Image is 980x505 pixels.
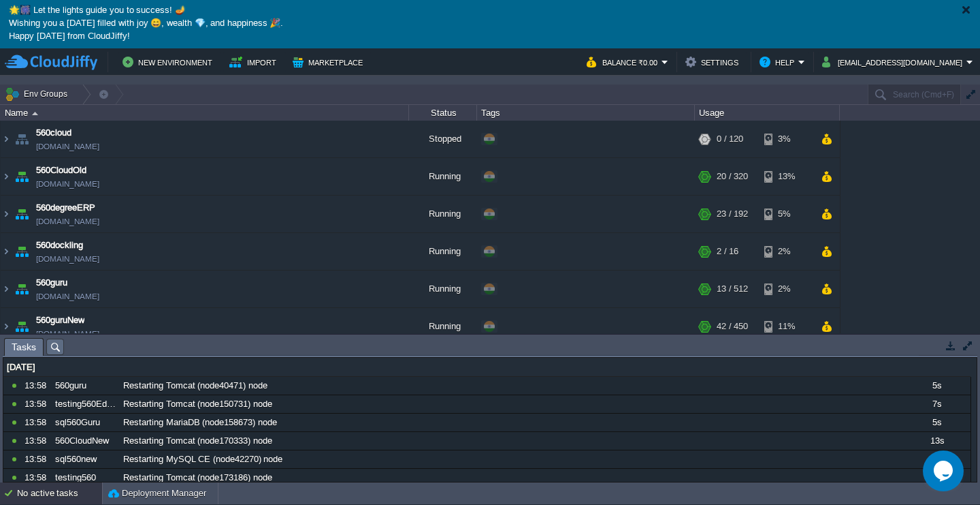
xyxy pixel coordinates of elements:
img: AMDAwAAAACH5BAEAAAAALAAAAAABAAEAAAICRAEAOw== [12,271,31,307]
div: 0 / 120 [717,121,743,157]
img: AMDAwAAAACH5BAEAAAAALAAAAAABAAEAAAICRAEAOw== [32,112,38,115]
div: 42 / 450 [717,308,748,345]
a: 560degreeERP [36,201,95,215]
div: 2% [764,233,808,270]
div: 13s [903,432,970,450]
div: 12s [903,450,970,468]
button: Balance ₹0.00 [587,54,661,70]
div: 13:58 [24,432,50,450]
span: [DOMAIN_NAME] [36,252,99,266]
span: Restarting MySQL CE (node42270) node [123,453,282,465]
a: [DOMAIN_NAME] [36,140,99,153]
div: 5s [903,377,970,395]
div: Usage [696,105,839,121]
a: [DOMAIN_NAME] [36,290,99,303]
div: 13% [764,158,808,195]
div: 13:58 [24,414,50,431]
button: Marketplace [293,54,367,70]
a: [DOMAIN_NAME] [36,327,99,341]
span: Restarting Tomcat (node150731) node [123,398,272,410]
div: 2% [764,271,808,307]
div: testing560 [52,469,118,487]
div: 6s [903,469,970,487]
div: 13 / 512 [717,271,748,307]
img: AMDAwAAAACH5BAEAAAAALAAAAAABAAEAAAICRAEAOw== [1,233,12,270]
div: 5s [903,414,970,431]
a: 560guru [36,276,67,290]
div: Stopped [409,121,477,157]
div: 13:58 [24,377,50,395]
button: New Environment [122,54,216,70]
a: [DOMAIN_NAME] [36,177,99,191]
div: 20 / 320 [717,158,748,195]
img: AMDAwAAAACH5BAEAAAAALAAAAAABAAEAAAICRAEAOw== [12,233,31,270]
div: [DATE] [3,358,970,376]
img: AMDAwAAAACH5BAEAAAAALAAAAAABAAEAAAICRAEAOw== [1,196,12,232]
img: AMDAwAAAACH5BAEAAAAALAAAAAABAAEAAAICRAEAOw== [12,121,31,157]
img: AMDAwAAAACH5BAEAAAAALAAAAAABAAEAAAICRAEAOw== [12,196,31,232]
a: 560cloud [36,126,71,140]
div: 11% [764,308,808,345]
span: Restarting Tomcat (node173186) node [123,472,272,484]
div: Running [409,158,477,195]
span: Restarting Tomcat (node170333) node [123,435,272,447]
div: Running [409,308,477,345]
a: 560CloudOld [36,164,86,177]
button: Import [229,54,280,70]
button: Settings [685,54,742,70]
div: No active tasks [17,483,102,504]
div: 13:58 [24,395,50,413]
div: testing560EduBee [52,395,118,413]
button: Help [759,54,798,70]
span: Tasks [12,339,36,356]
div: sql560Guru [52,414,118,431]
div: 13:58 [24,469,50,487]
button: [EMAIL_ADDRESS][DOMAIN_NAME] [822,54,966,70]
div: 5% [764,196,808,232]
p: Happy [DATE] from CloudJiffy! [9,31,971,44]
button: Deployment Manager [108,487,206,500]
button: Env Groups [5,85,72,104]
div: Tags [478,105,694,121]
a: 560guruNew [36,313,84,327]
div: sql560new [52,450,118,468]
div: 23 / 192 [717,196,748,232]
div: Running [409,233,477,270]
span: Restarting MariaDB (node158673) node [123,416,277,429]
div: 13:58 [24,450,50,468]
div: 560CloudNew [52,432,118,450]
div: 560guru [52,377,118,395]
img: AMDAwAAAACH5BAEAAAAALAAAAAABAAEAAAICRAEAOw== [12,158,31,195]
div: Name [1,105,408,121]
img: AMDAwAAAACH5BAEAAAAALAAAAAABAAEAAAICRAEAOw== [1,271,12,307]
img: AMDAwAAAACH5BAEAAAAALAAAAAABAAEAAAICRAEAOw== [1,158,12,195]
div: 7s [903,395,970,413]
img: AMDAwAAAACH5BAEAAAAALAAAAAABAAEAAAICRAEAOw== [1,308,12,345]
div: 2 / 16 [717,233,738,270]
a: [DOMAIN_NAME] [36,215,99,228]
iframe: chat widget [923,450,966,491]
a: 560dockling [36,239,83,252]
div: Status [410,105,476,121]
div: 3% [764,121,808,157]
p: 🌟🎆 Let the lights guide you to success! 🪔 [9,5,971,18]
p: Wishing you a [DATE] filled with joy 😄, wealth 💎, and happiness 🎉. [9,18,971,31]
img: AMDAwAAAACH5BAEAAAAALAAAAAABAAEAAAICRAEAOw== [1,121,12,157]
div: Running [409,271,477,307]
img: CloudJiffy [5,54,97,71]
span: Restarting Tomcat (node40471) node [123,380,267,392]
div: Running [409,196,477,232]
img: AMDAwAAAACH5BAEAAAAALAAAAAABAAEAAAICRAEAOw== [12,308,31,345]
